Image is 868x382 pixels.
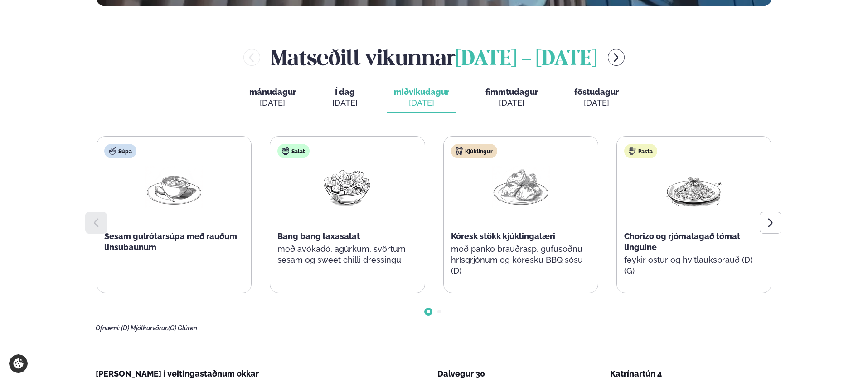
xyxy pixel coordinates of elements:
span: (D) Mjólkurvörur, [121,324,168,332]
div: [DATE] [394,98,449,108]
div: Katrínartún 4 [610,368,772,379]
span: Chorizo og rjómalagað tómat linguine [624,231,740,252]
button: mánudagur [DATE] [242,83,303,113]
h2: Matseðill vikunnar [271,43,597,72]
p: með avókadó, agúrkum, svörtum sesam og sweet chilli dressingu [277,244,417,265]
p: með panko brauðrasp, gufusoðnu hrísgrjónum og kóresku BBQ sósu (D) [451,244,591,276]
div: Pasta [624,144,657,158]
img: Soup.png [145,166,203,208]
span: Kóresk stökk kjúklingalæri [451,231,555,241]
span: mánudagur [249,87,296,97]
span: [PERSON_NAME] í veitingastaðnum okkar [96,369,259,378]
div: [DATE] [249,98,296,108]
button: menu-btn-left [243,49,260,66]
a: Cookie settings [9,354,28,373]
button: Í dag [DATE] [325,83,365,113]
span: (G) Glúten [168,324,197,332]
img: chicken.svg [456,147,463,155]
button: menu-btn-right [608,49,625,66]
div: [DATE] [332,98,358,108]
img: Chicken-thighs.png [492,166,550,208]
img: Salad.png [318,166,376,208]
span: Sesam gulrótarsúpa með rauðum linsubaunum [104,231,237,252]
img: soup.svg [109,147,116,155]
div: [DATE] [485,98,538,108]
span: Go to slide 1 [427,310,430,313]
img: pasta.svg [629,147,636,155]
img: Spagetti.png [665,166,723,208]
img: salad.svg [282,147,289,155]
span: fimmtudagur [485,87,538,97]
p: feykir ostur og hvítlauksbrauð (D) (G) [624,255,764,276]
div: Dalvegur 30 [437,368,600,379]
span: föstudagur [574,87,619,97]
button: föstudagur [DATE] [567,83,626,113]
span: Í dag [332,87,358,98]
span: Go to slide 2 [437,310,441,313]
div: [DATE] [574,98,619,108]
button: miðvikudagur [DATE] [387,83,456,113]
div: Súpa [104,144,136,158]
span: miðvikudagur [394,87,449,97]
span: Ofnæmi: [96,324,120,332]
button: fimmtudagur [DATE] [478,83,545,113]
div: Kjúklingur [451,144,497,158]
span: [DATE] - [DATE] [456,49,597,69]
span: Bang bang laxasalat [277,231,360,241]
div: Salat [277,144,310,158]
